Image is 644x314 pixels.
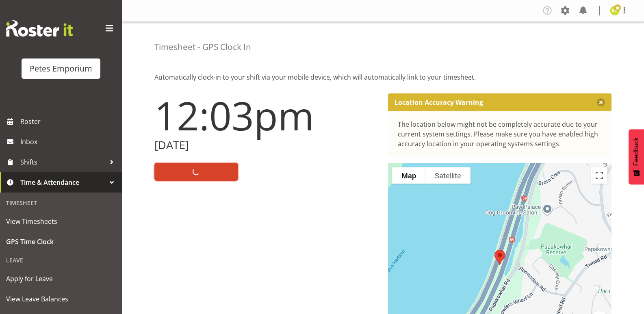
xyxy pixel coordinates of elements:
div: The location below might not be completely accurate due to your current system settings. Please m... [398,119,602,149]
h4: Timesheet - GPS Clock In [154,42,251,52]
span: Roster [20,115,118,128]
a: View Leave Balances [2,289,120,309]
a: GPS Time Clock [2,232,120,252]
button: Close message [597,98,605,106]
img: Rosterit website logo [6,20,73,37]
p: Location Accuracy Warning [395,98,483,106]
h2: [DATE] [154,139,378,152]
span: View Leave Balances [6,293,116,305]
span: Feedback [633,137,640,166]
button: Feedback - Show survey [629,129,644,184]
div: Timesheet [2,195,120,211]
div: Leave [2,252,120,269]
button: Toggle fullscreen view [591,167,607,184]
p: Automatically clock-in to your shift via your mobile device, which will automatically link to you... [154,72,611,82]
h1: 12:03pm [154,93,378,137]
div: Petes Emporium [30,63,92,75]
a: View Timesheets [2,211,120,232]
span: View Timesheets [6,215,116,227]
button: Show street map [392,167,425,184]
span: Shifts [20,156,106,168]
span: Time & Attendance [20,176,106,188]
span: Apply for Leave [6,273,116,285]
span: GPS Time Clock [6,236,116,248]
button: Show satellite imagery [425,167,471,184]
a: Apply for Leave [2,269,120,289]
img: emma-croft7499.jpg [610,6,620,15]
span: Inbox [20,136,118,148]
